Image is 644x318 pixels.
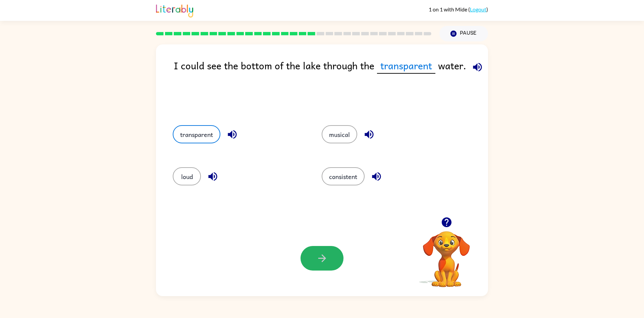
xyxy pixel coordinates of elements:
span: transparent [377,58,435,74]
div: ( ) [429,6,488,12]
span: 1 on 1 with Mide [429,6,468,12]
button: loud [173,167,201,185]
video: Your browser must support playing .mp4 files to use Literably. Please try using another browser. [413,221,480,288]
button: musical [322,125,357,143]
a: Logout [470,6,486,12]
button: Pause [439,26,488,41]
button: transparent [173,125,220,143]
button: consistent [322,167,365,185]
img: Literably [156,3,193,17]
div: I could see the bottom of the lake through the water. [174,58,488,112]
